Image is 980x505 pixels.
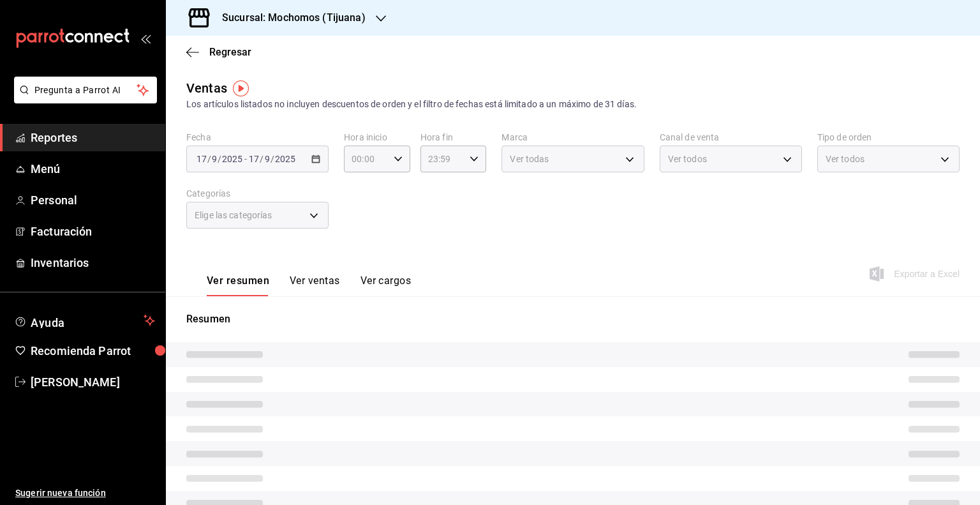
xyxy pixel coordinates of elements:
[260,154,264,164] span: /
[186,79,227,98] div: Ventas
[207,154,211,164] span: /
[31,192,155,209] span: Personal
[9,93,157,106] a: Pregunta a Parrot AI
[31,342,155,359] span: Recomienda Parrot
[186,98,960,111] div: Los artículos listados no incluyen descuentos de orden y el filtro de fechas está limitado a un m...
[31,129,155,146] span: Reportes
[660,133,802,142] label: Canal de venta
[290,275,340,296] button: Ver ventas
[31,313,138,328] span: Ayuda
[817,133,960,142] label: Tipo de orden
[207,275,269,296] button: Ver resumen
[211,154,218,164] input: --
[248,154,260,164] input: --
[501,133,644,142] label: Marca
[15,486,155,500] span: Sugerir nueva función
[360,275,412,296] button: Ver cargos
[826,153,865,165] span: Ver todos
[186,46,251,58] button: Regresar
[14,77,157,103] button: Pregunta a Parrot AI
[186,133,329,142] label: Fecha
[271,154,274,164] span: /
[209,46,251,58] span: Regresar
[207,275,411,296] div: navigation tabs
[218,154,221,164] span: /
[274,154,296,164] input: ----
[31,223,155,240] span: Facturación
[34,84,137,97] span: Pregunta a Parrot AI
[186,312,960,327] p: Resumen
[212,10,366,26] h3: Sucursal: Mochomos (Tijuana)
[195,209,272,222] span: Elige las categorías
[31,373,155,391] span: [PERSON_NAME]
[31,160,155,177] span: Menú
[221,154,243,164] input: ----
[140,33,151,43] button: open_drawer_menu
[233,80,249,96] img: Tooltip marker
[31,254,155,271] span: Inventarios
[244,154,247,164] span: -
[264,154,271,164] input: --
[196,154,207,164] input: --
[420,133,487,142] label: Hora fin
[510,153,549,165] span: Ver todas
[668,153,707,165] span: Ver todos
[186,189,329,198] label: Categorías
[344,133,410,142] label: Hora inicio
